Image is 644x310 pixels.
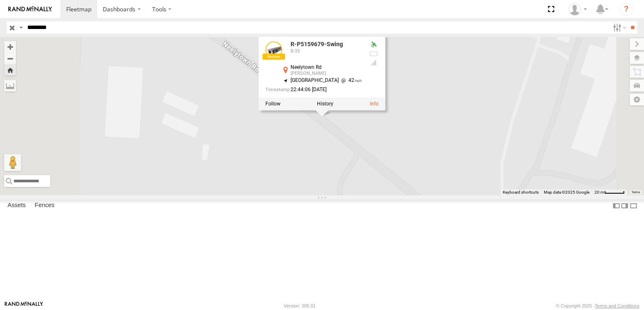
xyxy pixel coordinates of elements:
[291,65,362,70] div: Neelytown Rd
[629,200,638,212] label: Hide Summary Table
[592,189,627,195] button: Map Scale: 20 m per 45 pixels
[291,77,339,83] span: [GEOGRAPHIC_DATA]
[8,6,52,12] img: rand-logo.svg
[265,87,362,92] div: Date/time of location update
[31,200,59,212] label: Fences
[5,302,43,310] a: Visit our Website
[291,71,362,76] div: [PERSON_NAME]
[612,200,621,212] label: Dock Summary Table to the Left
[630,94,644,105] label: Map Settings
[620,3,633,16] i: ?
[621,200,629,212] label: Dock Summary Table to the Right
[503,189,539,195] button: Keyboard shortcuts
[4,154,21,171] button: Drag Pegman onto the map to open Street View
[317,101,333,107] label: View Asset History
[370,101,379,107] a: View Asset Details
[4,41,16,53] button: Zoom in
[595,303,639,308] a: Terms and Conditions
[544,190,589,194] span: Map data ©2025 Google
[631,190,640,194] a: Terms
[291,49,362,54] div: B-33
[369,41,379,48] div: Valid GPS Fix
[339,77,362,83] span: 42
[369,50,379,57] div: No battery health information received from this device.
[556,303,639,308] div: © Copyright 2025 -
[4,64,16,76] button: Zoom Home
[595,190,604,194] span: 20 m
[291,41,362,47] div: R-P5159679-Swing
[18,21,24,34] label: Search Query
[4,53,16,64] button: Zoom out
[3,200,30,212] label: Assets
[610,21,628,34] label: Search Filter Options
[4,80,16,92] label: Measure
[265,101,280,107] label: Realtime tracking of Asset
[369,59,379,66] div: Last Event GSM Signal Strength
[284,303,316,308] div: Version: 305.01
[566,3,590,16] div: Brian Watkins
